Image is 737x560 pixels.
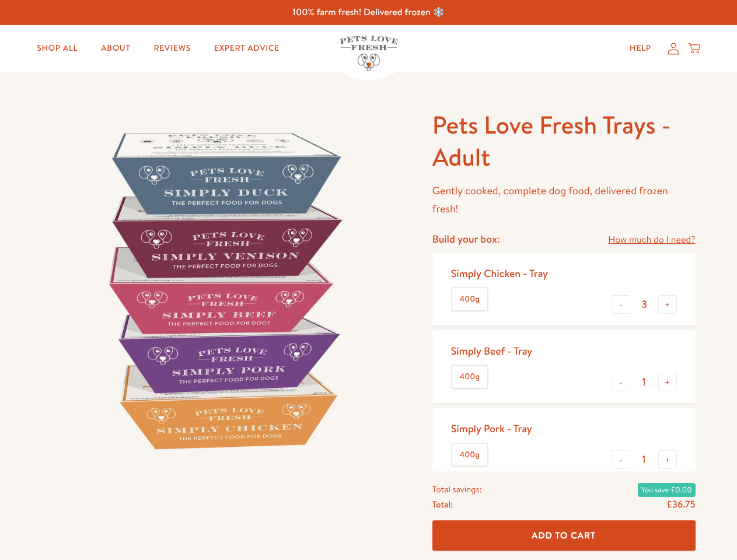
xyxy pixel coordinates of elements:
span: Add To Cart [532,529,596,541]
span: Total: [432,497,453,512]
a: Help [620,37,661,60]
h1: Pets Love Fresh Trays - Adult [432,109,696,173]
label: 400g [452,366,487,388]
button: - [612,373,630,391]
button: - [612,450,630,469]
span: You save £0.00 [638,483,696,497]
div: Simply Chicken - Tray [451,267,548,280]
a: How much do I need? [608,232,695,248]
span: £36.75 [666,498,695,511]
button: Add To Cart [432,520,696,551]
button: + [658,373,677,391]
a: Shop All [27,37,87,60]
label: 400g [452,288,487,310]
span: Total savings: [432,482,482,497]
label: 400g [452,444,487,466]
div: Simply Pork - Tray [451,422,532,435]
a: About [92,37,139,60]
img: Pets Love Fresh Trays - Adult [42,109,404,471]
a: Expert Advice [205,37,289,60]
button: + [658,450,677,469]
a: Reviews [144,37,200,60]
button: + [658,295,677,314]
p: Gently cooked, complete dog food, delivered frozen fresh! [432,182,696,218]
div: Simply Beef - Tray [451,344,532,358]
h4: Build your box: [432,232,500,246]
button: - [612,295,630,314]
img: Pets Love Fresh [340,36,398,71]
